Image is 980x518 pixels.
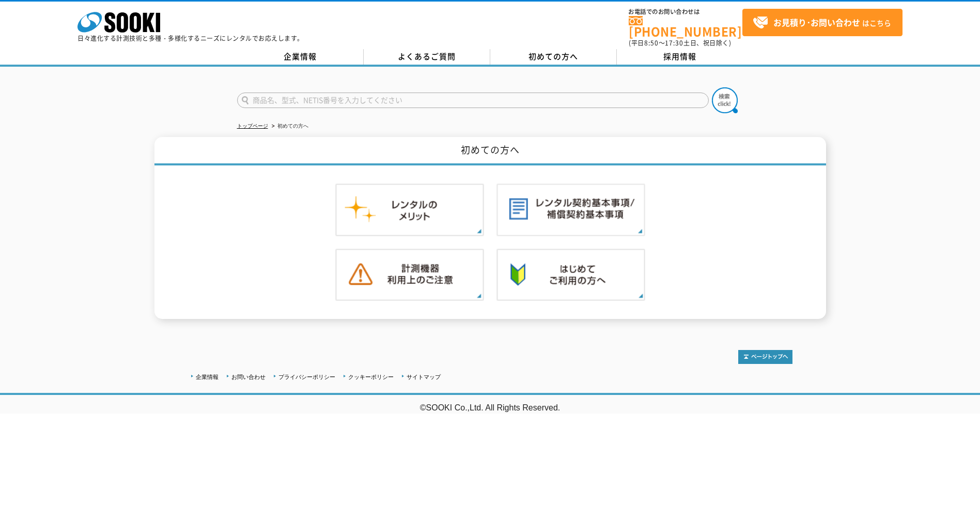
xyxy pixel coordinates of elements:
a: [PHONE_NUMBER] [629,16,742,37]
p: 日々進化する計測技術と多種・多様化するニーズにレンタルでお応えします。 [77,35,304,41]
a: トップページ [237,123,268,129]
span: 8:50 [644,38,659,48]
input: 商品名、型式、NETIS番号を入力してください [237,93,709,108]
a: 企業情報 [237,49,364,65]
img: レンタル契約基本事項／補償契約基本事項 [496,184,645,236]
a: 採用情報 [617,49,743,65]
a: クッキーポリシー [348,374,394,380]
a: 企業情報 [196,374,219,380]
span: 17:30 [665,38,683,48]
img: 初めての方へ [496,249,645,301]
img: トップページへ [738,350,792,364]
img: 計測機器ご利用上のご注意 [335,249,484,301]
span: お電話でのお問い合わせは [629,9,742,15]
a: お見積り･お問い合わせはこちら [742,9,903,36]
span: 初めての方へ [528,51,578,62]
span: (平日 ～ 土日、祝日除く) [629,38,731,48]
strong: お見積り･お問い合わせ [773,16,860,28]
a: サイトマップ [407,374,441,380]
li: 初めての方へ [270,121,308,132]
a: プライバシーポリシー [278,374,335,380]
a: 初めての方へ [490,49,617,65]
span: はこちら [753,15,891,31]
a: お問い合わせ [231,374,266,380]
img: レンタルのメリット [335,184,484,236]
a: よくあるご質問 [364,49,490,65]
img: btn_search.png [712,87,738,113]
h1: 初めての方へ [154,137,826,165]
